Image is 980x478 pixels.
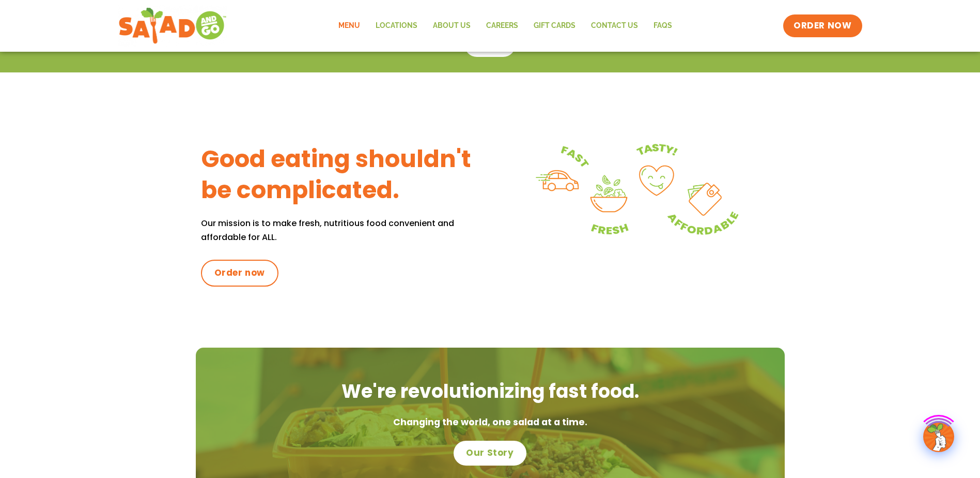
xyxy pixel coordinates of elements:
span: Our Story [466,447,514,459]
span: Order now [214,267,265,279]
img: new-SAG-logo-768×292 [118,5,227,47]
a: Order now [201,260,278,287]
a: GIFT CARDS [526,14,583,38]
a: Menu [331,14,368,38]
p: Changing the world, one salad at a time. [206,415,774,430]
a: FAQs [646,14,680,38]
p: Our mission is to make fresh, nutritious food convenient and affordable for ALL. [201,216,490,244]
a: ORDER NOW [783,14,862,37]
h2: We're revolutionizing fast food. [206,379,774,405]
a: Our Story [454,441,526,466]
span: ORDER NOW [794,20,851,32]
a: About Us [425,14,478,38]
nav: Menu [331,14,680,38]
h3: Good eating shouldn't be complicated. [201,144,490,206]
a: Careers [478,14,526,38]
a: Contact Us [583,14,646,38]
a: Locations [368,14,425,38]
